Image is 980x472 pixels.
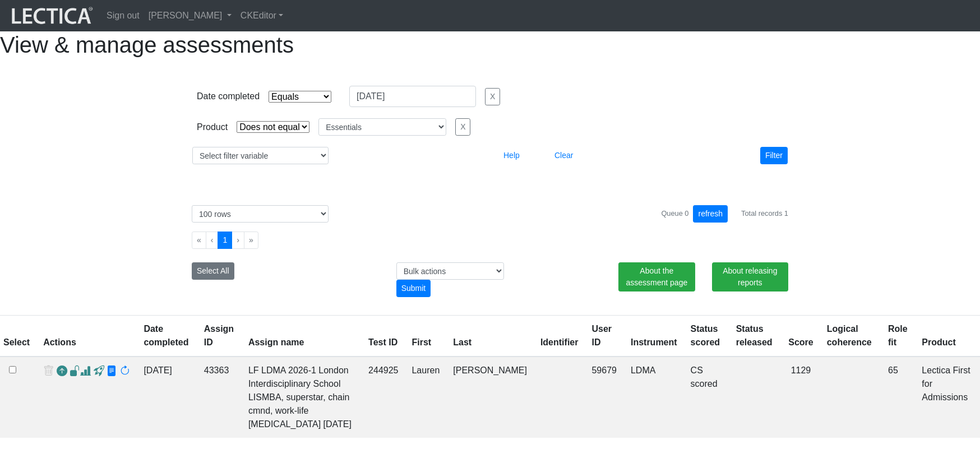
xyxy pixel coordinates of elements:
span: delete [43,364,54,380]
div: Date completed [197,90,260,103]
td: [DATE] [137,357,197,438]
a: Role fit [888,324,908,347]
a: Status released [736,324,773,347]
span: view [70,365,80,377]
button: X [455,118,470,136]
th: Assign ID [197,316,242,357]
a: Instrument [631,337,677,347]
button: refresh [693,205,728,223]
td: LF LDMA 2026-1 London Interdisciplinary School LISMBA, superstar, chain cmnd, work-life [MEDICAL_... [242,357,362,438]
td: [PERSON_NAME] [446,357,534,438]
button: Help [498,147,525,164]
th: Assign name [242,316,362,357]
a: CKEditor [236,4,288,27]
span: rescore [119,365,130,377]
span: view [107,365,117,377]
button: Filter [760,147,788,164]
a: Help [498,150,525,160]
button: Clear [549,147,578,164]
td: Lectica First for Admissions [915,357,980,438]
a: Completed = assessment has been completed; CS scored = assessment has been CLAS scored; LS scored... [691,365,718,388]
a: Score [788,337,813,347]
a: Reopen [57,364,67,380]
button: X [485,88,500,105]
a: Product [922,337,955,347]
button: Go to page 1 [218,232,232,249]
a: Sign out [102,4,144,27]
div: Queue 0 Total records 1 [661,205,788,223]
a: Date completed [144,324,188,347]
th: Test ID [362,316,405,357]
span: 1129 [791,365,811,375]
a: User ID [591,324,612,347]
th: Actions [36,316,137,357]
a: [PERSON_NAME] [144,4,236,27]
a: About the assessment page [618,262,695,291]
div: Submit [396,280,431,297]
td: Lauren [405,357,446,438]
ul: Pagination [192,232,788,249]
span: view [94,365,104,377]
span: 65 [888,365,898,375]
img: lecticalive [9,5,93,26]
td: 244925 [362,357,405,438]
a: About releasing reports [712,262,788,291]
span: Analyst score [80,365,91,377]
button: Select All [192,262,234,280]
td: 59679 [585,357,623,438]
div: Product [197,121,228,134]
td: LDMA [624,357,684,438]
td: 43363 [197,357,242,438]
a: Status scored [691,324,720,347]
a: Identifier [540,337,579,347]
a: Last [453,337,471,347]
a: Logical coherence [827,324,872,347]
a: First [412,337,431,347]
